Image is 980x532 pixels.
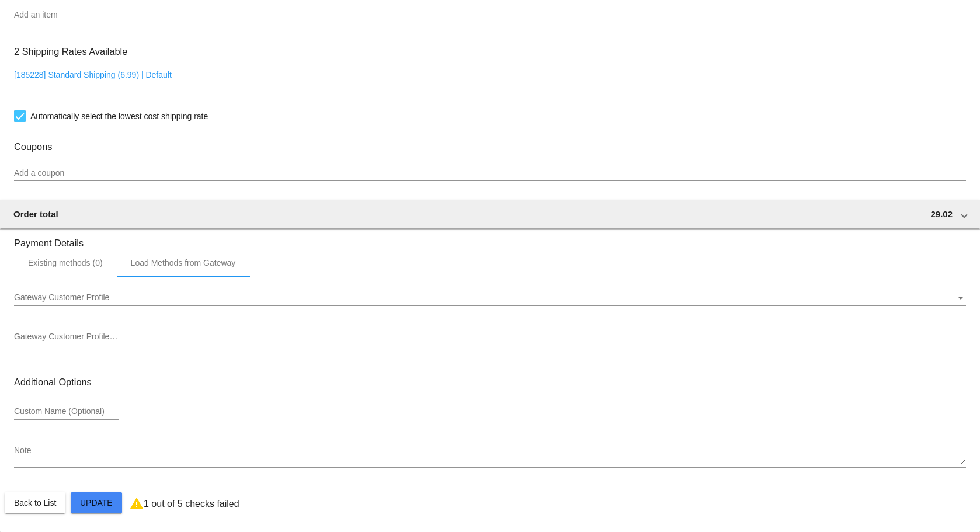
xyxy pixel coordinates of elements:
h3: Additional Options [14,377,966,388]
mat-select: Gateway Customer Profile [14,293,966,302]
input: Gateway Customer Profile ID [14,332,119,342]
mat-icon: warning [130,496,144,510]
span: Gateway Customer Profile [14,293,109,302]
span: Back to List [14,498,56,507]
input: Add a coupon [14,169,966,178]
span: 29.02 [930,209,953,219]
h3: Coupons [14,133,966,152]
h3: Payment Details [14,229,966,249]
input: Add an item [14,11,966,20]
h3: 2 Shipping Rates Available [14,39,127,64]
a: [185228] Standard Shipping (6.99) | Default [14,70,172,79]
span: Order total [13,209,58,219]
p: 1 out of 5 checks failed [144,499,239,509]
span: Automatically select the lowest cost shipping rate [30,109,208,123]
div: Load Methods from Gateway [131,258,236,267]
button: Update [71,492,122,513]
input: Custom Name (Optional) [14,407,119,416]
div: Existing methods (0) [28,258,103,267]
button: Back to List [5,492,65,513]
span: Update [80,498,113,507]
